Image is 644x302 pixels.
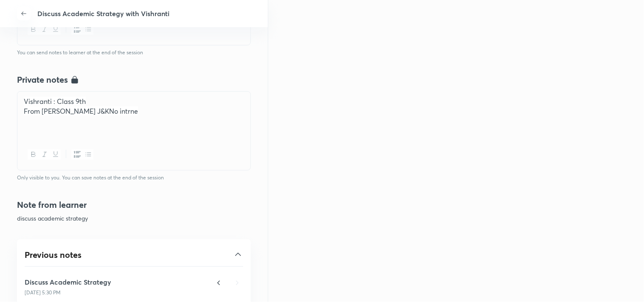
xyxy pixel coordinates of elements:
[25,277,111,287] h5: Discuss Academic Strategy
[17,171,251,182] h6: Only visible to you. You can save notes at the end of the session
[24,106,138,115] span: From [PERSON_NAME] J&KNo intrne
[25,249,243,260] div: Previous notes
[17,215,251,222] h6: discuss academic strategy
[17,73,68,86] h4: Private notes
[17,45,251,56] h6: You can send notes to learner at the end of the session
[17,199,251,211] h4: Note from learner
[25,289,111,296] p: [DATE] 5:30 PM
[37,8,169,19] p: Discuss Academic Strategy with Vishranti
[24,97,86,106] span: Vishranti : Class 9th
[33,7,56,14] span: Support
